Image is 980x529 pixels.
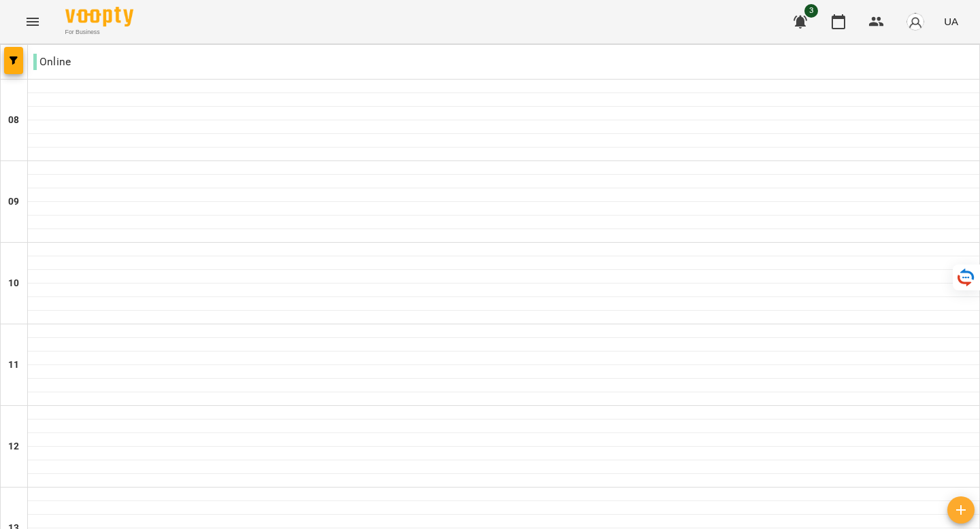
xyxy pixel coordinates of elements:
[8,439,19,454] h6: 12
[8,276,19,291] h6: 10
[944,14,958,29] span: UA
[804,4,818,18] span: 3
[16,5,49,38] button: Menu
[65,28,133,37] span: For Business
[938,9,964,34] button: UA
[33,54,71,70] p: Online
[65,7,133,27] img: Voopty Logo
[906,12,925,31] img: avatar_s.png
[947,496,975,524] button: Створити урок
[8,194,19,209] h6: 09
[8,113,19,128] h6: 08
[8,358,19,373] h6: 11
